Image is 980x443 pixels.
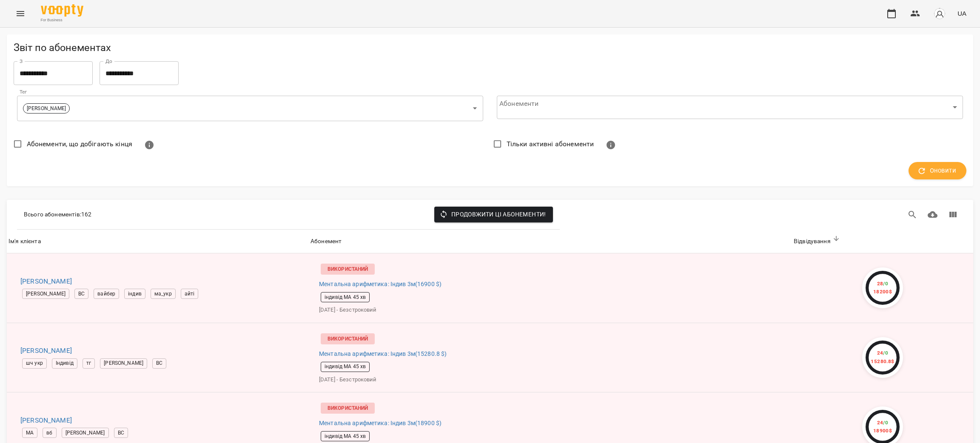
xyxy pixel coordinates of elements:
button: Menu [10,3,31,24]
a: ВикористанийМентальна арифметика: Індив 3м(15280.8 $)індивід МА 45 хв[DATE] - Безстроковий [316,328,785,387]
div: Відвідування [794,236,831,247]
a: [PERSON_NAME][PERSON_NAME]ВСвайберіндивма_украйті [14,275,302,301]
span: / 0 [883,420,888,426]
span: Оновити [919,165,956,176]
h6: [PERSON_NAME] [20,345,302,357]
div: Сортувати [794,236,842,247]
p: [DATE] - Безстроковий [319,306,782,314]
span: індивід МА 45 хв [321,363,369,370]
h6: [PERSON_NAME] [20,415,302,426]
button: UA [954,6,970,21]
span: індив [125,290,145,298]
span: Ментальна арифметика: Індив 3м ( 16900 $ ) [319,280,442,289]
span: ВС [153,360,166,367]
button: Пошук [902,204,923,225]
p: Всього абонементів : 162 [24,210,91,219]
span: ВС [114,429,128,437]
span: індивід МА 45 хв [321,433,369,440]
p: Використаний [321,333,375,344]
p: Використаний [321,403,375,414]
div: [PERSON_NAME] [17,95,483,121]
span: вб [43,429,56,437]
div: 24 15280.8 $ [871,349,894,366]
span: / 0 [883,281,888,287]
img: avatar_s.png [934,8,946,20]
button: Оновити [909,162,966,180]
span: UA [957,9,966,18]
a: [PERSON_NAME]МАвб[PERSON_NAME]ВС [14,415,302,440]
span: ВС [75,290,88,298]
span: ма_укр [151,290,175,298]
div: Ім'я клієнта [9,236,41,247]
span: тг [83,360,94,367]
span: айті [181,290,198,298]
span: / 0 [883,350,888,356]
span: Тільки активні абонементи [507,139,594,149]
span: МА [23,429,37,437]
span: [PERSON_NAME] [62,429,108,437]
div: 24 18900 $ [873,419,892,435]
img: Voopty Logo [41,4,83,17]
div: ​ [497,95,963,119]
span: Ментальна арифметика: Індив 3м ( 15280.8 $ ) [319,349,447,358]
span: Ім'я клієнта [9,236,307,247]
a: [PERSON_NAME]шч укрІндивідтг[PERSON_NAME]ВС [14,345,302,370]
span: вайбер [94,290,119,298]
span: Абонемент [311,236,790,247]
div: Сортувати [9,236,41,247]
span: Ментальна арифметика: Індив 3м ( 18900 $ ) [319,419,442,428]
div: 28 18200 $ [873,280,892,296]
span: Продовжити ці абонементи! [441,209,546,219]
p: [PERSON_NAME] [27,105,66,112]
span: шч укр [23,360,46,367]
span: індивід МА 45 хв [321,294,369,301]
button: Вигляд колонок [943,204,963,225]
span: [PERSON_NAME] [100,360,147,367]
span: [PERSON_NAME] [23,290,69,298]
a: ВикористанийМентальна арифметика: Індив 3м(16900 $)індивід МА 45 хв[DATE] - Безстроковий [316,258,785,318]
div: Table Toolbar [7,200,973,229]
div: Абонемент [311,236,342,247]
h6: [PERSON_NAME] [20,275,302,287]
p: Використаний [321,264,375,275]
span: Абонементи, що добігають кінця [27,139,132,149]
h5: Звіт по абонементах [14,41,966,54]
button: Завантажити CSV [923,204,943,225]
p: [DATE] - Безстроковий [319,375,782,384]
span: For Business [41,17,83,23]
span: Індивід [52,360,77,367]
div: Сортувати [311,236,342,247]
button: Продовжити ці абонементи! [434,207,553,222]
span: Відвідування [794,236,971,247]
